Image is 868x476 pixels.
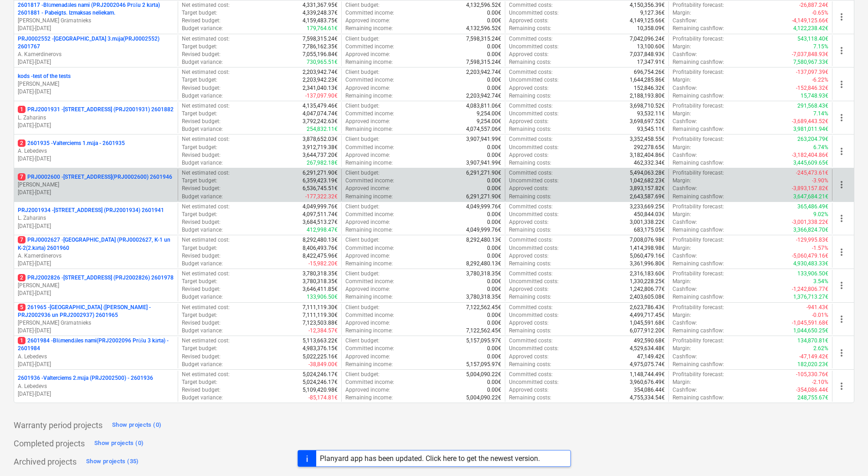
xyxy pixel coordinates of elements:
[797,35,828,43] p: 543,118.40€
[630,118,665,125] p: 3,698,697.52€
[466,125,501,133] p: 4,074,557.06€
[799,1,828,9] p: -26,887.24€
[673,125,724,133] p: Remaining cashflow :
[112,420,161,430] div: Show projects (0)
[487,76,501,84] p: 0.00€
[345,169,380,177] p: Client budget :
[466,159,501,167] p: 3,907,941.99€
[18,374,174,398] div: 2601936 -Valterciems 2.māja (PRJ2002500) - 2601936A. Lebedevs[DATE]-[DATE]
[345,144,394,151] p: Committed income :
[673,218,697,226] p: Cashflow :
[345,211,394,218] p: Committed income :
[509,135,553,143] p: Committed costs :
[487,17,501,25] p: 0.00€
[303,76,338,84] p: 2,203,942.23€
[792,17,828,25] p: -4,149,125.66€
[18,58,174,66] p: [DATE] - [DATE]
[793,125,828,133] p: 3,981,011.94€
[307,226,338,234] p: 412,998.47€
[822,432,868,476] iframe: Chat Widget
[509,68,553,76] p: Committed costs :
[673,226,724,234] p: Remaining cashflow :
[836,247,847,258] span: more_vert
[630,17,665,25] p: 4,149,125.66€
[345,25,393,32] p: Remaining income :
[18,173,174,197] div: 7PRJ0002600 -[STREET_ADDRESS](PRJ0002600) 2601946[PERSON_NAME][DATE]-[DATE]
[630,35,665,43] p: 7,042,096.24€
[477,110,501,118] p: 9,254.00€
[466,1,501,9] p: 4,132,596.52€
[182,169,230,177] p: Net estimated cost :
[630,76,665,84] p: 1,644,285.86€
[487,151,501,159] p: 0.00€
[466,169,501,177] p: 6,291,271.90€
[466,135,501,143] p: 3,907,941.99€
[793,25,828,32] p: 4,122,238.42€
[18,173,172,181] p: PRJ0002600 - [STREET_ADDRESS](PRJ0002600) 2601946
[509,76,559,84] p: Uncommitted costs :
[673,9,691,17] p: Margin :
[345,58,393,66] p: Remaining income :
[303,1,338,9] p: 4,331,367.95€
[673,17,697,25] p: Cashflow :
[303,43,338,51] p: 7,786,162.35€
[18,173,26,181] span: 7
[303,177,338,185] p: 6,359,423.19€
[673,35,724,43] p: Profitability forecast :
[630,92,665,100] p: 2,188,193.80€
[630,51,665,58] p: 7,037,848.93€
[793,58,828,66] p: 7,580,967.33€
[18,304,174,319] p: 261965 - [GEOGRAPHIC_DATA] ([PERSON_NAME] - PRJ2002936 un PRJ2002937) 2601965
[836,45,847,56] span: more_vert
[640,9,665,17] p: 9,127.36€
[18,274,174,297] div: 2PRJ2002826 -[STREET_ADDRESS] (PRJ2002826) 2601978[PERSON_NAME][DATE]-[DATE]
[509,43,559,51] p: Uncommitted costs :
[797,203,828,211] p: 365,486.49€
[182,102,230,110] p: Net estimated cost :
[18,236,174,268] div: 7PRJ0002627 -[GEOGRAPHIC_DATA] (PRJ0002627, K-1 un K-2(2.kārta) 2601960A. Kamerdinerovs[DATE]-[DATE]
[673,151,697,159] p: Cashflow :
[18,181,174,189] p: [PERSON_NAME]
[797,102,828,110] p: 291,568.43€
[307,58,338,66] p: 730,965.51€
[345,92,393,100] p: Remaining income :
[345,118,390,125] p: Approved income :
[303,236,338,244] p: 8,292,480.13€
[509,58,551,66] p: Remaining costs :
[836,314,847,325] span: more_vert
[509,110,559,118] p: Uncommitted costs :
[18,390,174,398] p: [DATE] - [DATE]
[813,43,828,51] p: 7.15%
[182,58,223,66] p: Budget variance :
[487,211,501,218] p: 0.00€
[18,383,174,390] p: A. Lebedevs
[673,51,697,58] p: Cashflow :
[792,185,828,192] p: -3,893,157.82€
[792,151,828,159] p: -3,182,404.86€
[634,84,665,92] p: 152,846.32€
[18,274,174,282] p: PRJ2002826 - [STREET_ADDRESS] (PRJ2002826) 2601978
[466,203,501,211] p: 4,049,999.76€
[637,58,665,66] p: 17,347.91€
[673,193,724,201] p: Remaining cashflow :
[303,144,338,151] p: 3,912,719.38€
[18,282,174,290] p: [PERSON_NAME]
[182,125,223,133] p: Budget variance :
[345,159,393,167] p: Remaining income :
[182,17,221,25] p: Revised budget :
[630,1,665,9] p: 4,150,356.39€
[303,84,338,92] p: 2,341,040.13€
[793,226,828,234] p: 3,366,824.70€
[509,144,559,151] p: Uncommitted costs :
[18,106,174,114] p: PRJ2001931 - [STREET_ADDRESS] (PRJ2001931) 2601882
[345,9,394,17] p: Committed income :
[18,17,174,25] p: [PERSON_NAME] Grāmatnieks
[18,25,174,32] p: [DATE] - [DATE]
[307,25,338,32] p: 179,764.61€
[509,25,551,32] p: Remaining costs :
[487,185,501,192] p: 0.00€
[18,114,174,122] p: L. Zaharāns
[634,159,665,167] p: 462,332.34€
[18,236,174,252] p: PRJ0002627 - [GEOGRAPHIC_DATA] (PRJ0002627, K-1 un K-2(2.kārta) 2601960
[630,135,665,143] p: 3,352,458.55€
